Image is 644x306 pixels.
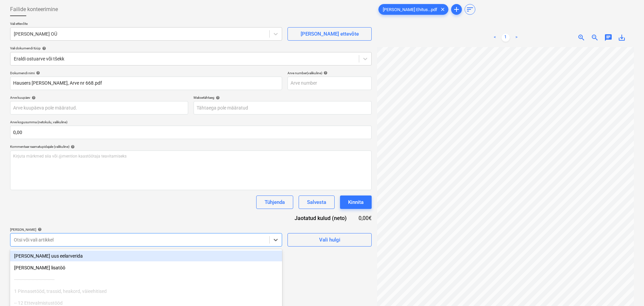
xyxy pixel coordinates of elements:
div: Vali dokumendi tüüp [10,46,372,50]
div: [PERSON_NAME] [10,227,282,232]
input: Arve kuupäeva pole määratud. [10,101,188,115]
div: ------------------------------ [10,274,282,285]
div: [PERSON_NAME] uus eelarverida [10,251,282,261]
input: Arve number [287,77,372,90]
span: zoom_out [591,34,599,42]
p: Arve kogusumma (netokulu, valikuline) [10,120,372,126]
div: [PERSON_NAME] Ehitus...pdf [378,4,448,15]
div: Dokumendi nimi [10,71,282,75]
button: [PERSON_NAME] ettevõte [287,27,372,41]
button: Tühjenda [256,195,293,209]
span: clear [439,5,447,13]
div: Arve kuupäev [10,95,188,100]
div: Lisa uus eelarverida [10,251,282,261]
div: [PERSON_NAME] lisatöö [10,262,282,273]
div: Kommentaar raamatupidajale (valikuline) [10,144,372,149]
p: Vali ettevõte [10,21,282,27]
span: help [35,71,40,75]
button: Vali hulgi [287,233,372,247]
a: Next page [512,34,520,42]
span: help [69,145,75,149]
span: help [322,71,328,75]
span: save_alt [618,34,626,42]
div: Kinnita [348,198,364,207]
a: Previous page [491,34,499,42]
span: help [36,227,42,231]
span: add [452,5,461,13]
input: Tähtaega pole määratud [194,101,372,115]
div: Vali hulgi [319,235,340,244]
span: help [214,96,220,100]
div: Jaotatud kulud (neto) [284,214,358,222]
div: 0,00€ [358,214,372,222]
div: Maksetähtaeg [194,95,372,100]
span: chat [604,34,612,42]
button: Kinnita [340,195,372,209]
input: Arve kogusumma (netokulu, valikuline) [10,126,372,139]
span: Failide konteerimine [10,5,58,13]
span: help [41,46,46,50]
input: Dokumendi nimi [10,77,282,90]
div: Arve number (valikuline) [287,71,372,75]
div: 1 Pinnasetööd, trassid, heakord, väieehitised [10,286,282,297]
div: Tühjenda [265,198,285,207]
div: [PERSON_NAME] ettevõte [301,30,359,38]
div: Salvesta [307,198,326,207]
span: help [30,96,36,100]
a: Page 1 is your current page [502,34,510,42]
div: Lisa uus lisatöö [10,262,282,273]
span: zoom_in [577,34,585,42]
button: Salvesta [299,195,335,209]
span: [PERSON_NAME] Ehitus...pdf [379,7,441,12]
